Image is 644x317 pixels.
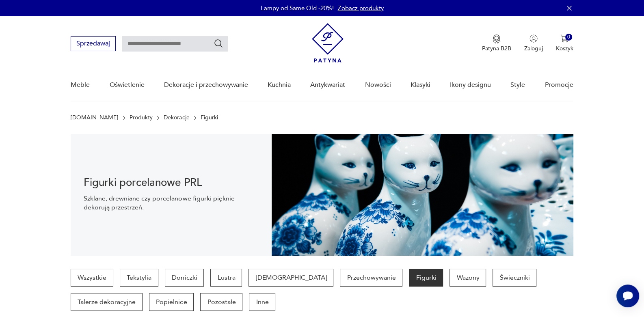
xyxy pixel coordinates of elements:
a: Lustra [210,269,242,287]
a: Oświetlenie [110,69,145,101]
p: Lampy od Same Old -20%! [261,4,334,12]
iframe: Smartsupp widget button [616,285,639,307]
a: Dekoracje i przechowywanie [164,69,248,101]
a: Ikony designu [450,69,491,101]
button: 0Koszyk [556,35,573,52]
p: Patyna B2B [482,45,511,52]
button: Zaloguj [524,35,543,52]
a: Ikona medaluPatyna B2B [482,35,511,52]
a: Figurki [409,269,443,287]
button: Szukaj [214,39,223,48]
a: [DEMOGRAPHIC_DATA] [249,269,333,287]
a: Produkty [130,114,153,121]
a: Promocje [545,69,573,101]
a: Dekoracje [164,114,189,121]
a: Klasyki [411,69,430,101]
img: Ikona medalu [493,35,501,43]
a: Doniczki [165,269,204,287]
div: 0 [565,34,572,41]
a: Antykwariat [310,69,345,101]
a: Meble [71,69,90,101]
a: Zobacz produkty [338,4,384,12]
a: Sprzedawaj [71,41,116,47]
a: Style [510,69,525,101]
img: Figurki vintage [272,134,573,256]
img: Patyna - sklep z meblami i dekoracjami vintage [312,23,344,63]
p: Figurki [201,114,218,121]
a: Talerze dekoracyjne [71,293,143,311]
a: Przechowywanie [340,269,402,287]
a: Popielnice [149,293,194,311]
a: Pozostałe [200,293,242,311]
a: Nowości [365,69,391,101]
a: Tekstylia [120,269,158,287]
p: Szklane, drewniane czy porcelanowe figurki pięknie dekorują przestrzeń. [84,194,259,212]
button: Patyna B2B [482,35,511,52]
a: Wazony [450,269,486,287]
h1: Figurki porcelanowe PRL [84,178,259,188]
a: Inne [249,293,275,311]
a: Wszystkie [71,269,113,287]
a: Świeczniki [493,269,536,287]
p: Koszyk [556,45,573,52]
a: [DOMAIN_NAME] [71,114,118,121]
button: Sprzedawaj [71,36,116,51]
p: Zaloguj [524,45,543,52]
img: Ikona koszyka [560,35,568,43]
a: Kuchnia [268,69,291,101]
img: Ikonka użytkownika [529,35,538,43]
